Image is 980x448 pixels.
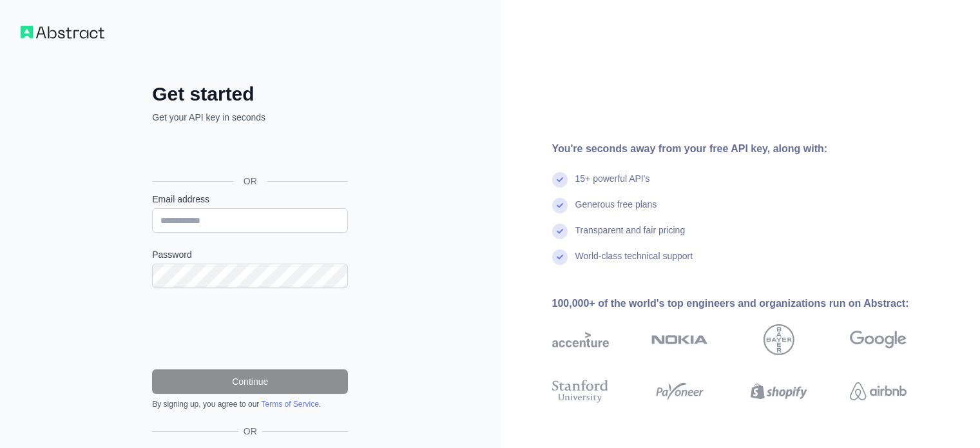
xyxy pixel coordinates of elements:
img: check mark [552,249,568,265]
div: By signing up, you agree to our . [152,399,348,409]
span: OR [238,425,262,438]
div: 100,000+ of the world's top engineers and organizations run on Abstract: [552,296,948,311]
div: World-class technical support [575,249,693,275]
img: payoneer [651,377,708,405]
iframe: reCAPTCHA [152,304,348,354]
div: 15+ powerful API's [575,172,650,198]
img: Workflow [21,26,104,39]
img: check mark [552,198,568,213]
img: accenture [552,324,609,355]
a: Terms of Service [261,400,318,409]
img: nokia [651,324,708,355]
img: stanford university [552,377,609,405]
img: check mark [552,224,568,239]
img: google [850,324,907,355]
div: You're seconds away from your free API key, along with: [552,141,948,157]
p: Get your API key in seconds [152,111,348,124]
img: airbnb [850,377,907,405]
img: bayer [764,324,794,355]
img: check mark [552,172,568,188]
h2: Get started [152,83,348,106]
span: OR [233,175,267,188]
label: Email address [152,193,348,206]
iframe: Sign in with Google Button [146,138,352,166]
div: Transparent and fair pricing [575,224,686,249]
label: Password [152,248,348,261]
button: Continue [152,369,348,394]
div: Generous free plans [575,198,657,224]
img: shopify [751,377,807,405]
